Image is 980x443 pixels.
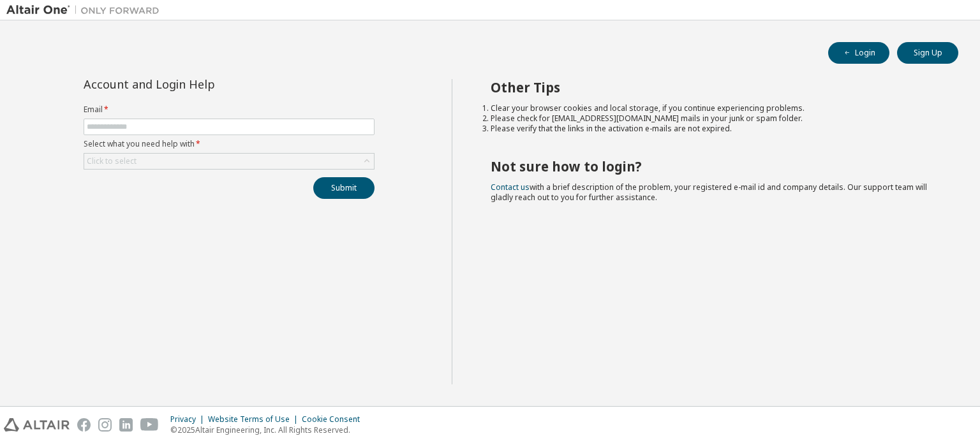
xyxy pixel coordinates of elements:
[491,79,936,96] h2: Other Tips
[84,105,375,115] label: Email
[4,418,70,432] img: altair_logo.svg
[302,414,367,425] div: Cookie Consent
[313,177,375,199] button: Submit
[84,139,375,149] label: Select what you need help with
[208,414,302,425] div: Website Terms of Use
[491,182,927,203] span: with a brief description of the problem, your registered e-mail id and company details. Our suppo...
[491,124,936,134] li: Please verify that the links in the activation e-mails are not expired.
[140,418,159,432] img: youtube.svg
[84,154,374,169] div: Click to select
[87,156,137,166] div: Click to select
[77,418,91,432] img: facebook.svg
[84,79,316,89] div: Account and Login Help
[491,113,936,124] li: Please check for [EMAIL_ADDRESS][DOMAIN_NAME] mails in your junk or spam folder.
[491,158,936,175] h2: Not sure how to login?
[98,418,112,432] img: instagram.svg
[897,42,958,64] button: Sign Up
[170,425,367,435] p: © 2025 Altair Engineering, Inc. All Rights Reserved.
[6,4,166,17] img: Altair One
[119,418,133,432] img: linkedin.svg
[170,414,208,425] div: Privacy
[828,42,889,64] button: Login
[491,103,936,113] li: Clear your browser cookies and local storage, if you continue experiencing problems.
[491,182,530,192] a: Contact us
